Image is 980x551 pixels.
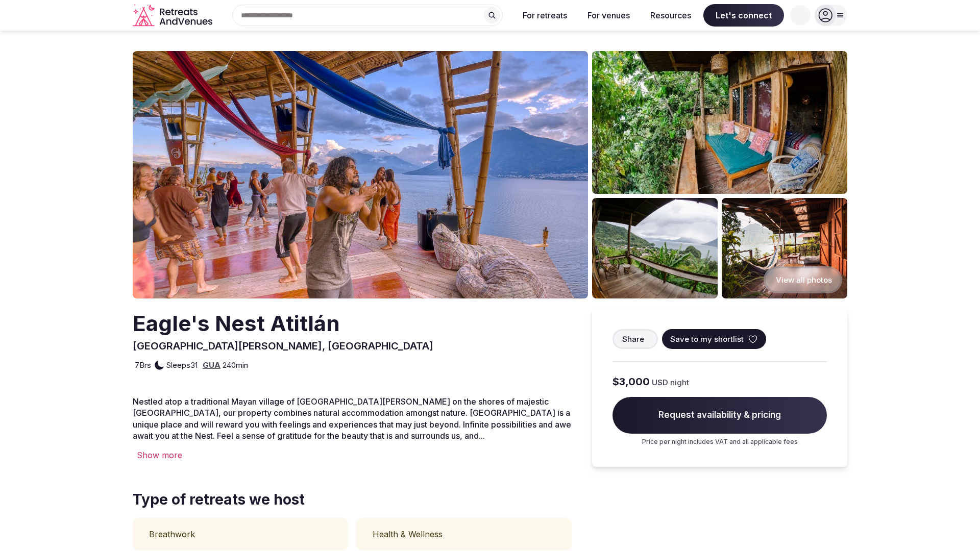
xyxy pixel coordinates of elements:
[703,4,784,27] span: Let's connect
[592,51,847,194] img: Venue gallery photo
[203,360,220,370] a: GUA
[662,329,766,349] button: Save to my shortlist
[764,266,842,293] button: View all photos
[612,374,650,389] span: $3,000
[133,449,572,461] div: Show more
[670,334,744,344] span: Save to my shortlist
[133,340,433,352] span: [GEOGRAPHIC_DATA][PERSON_NAME], [GEOGRAPHIC_DATA]
[133,51,588,298] img: Venue cover photo
[166,360,198,370] span: Sleeps 31
[592,198,718,298] img: Venue gallery photo
[135,360,151,370] span: 7 Brs
[133,490,305,510] span: Type of retreats we host
[133,309,340,339] h2: Eagle's Nest Atitlán
[133,4,214,27] svg: Retreats and Venues company logo
[642,4,699,27] button: Resources
[579,4,638,27] button: For venues
[514,4,575,27] button: For retreats
[612,397,827,434] span: Request availability & pricing
[670,377,689,388] span: night
[133,4,214,27] a: Visit the homepage
[722,198,847,298] img: Venue gallery photo
[612,329,658,349] button: Share
[612,438,827,446] p: Price per night includes VAT and all applicable fees
[223,360,248,370] span: 240 min
[133,396,571,441] span: Nestled atop a traditional Mayan village of [GEOGRAPHIC_DATA][PERSON_NAME] on the shores of majes...
[652,377,668,388] span: USD
[622,334,644,344] span: Share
